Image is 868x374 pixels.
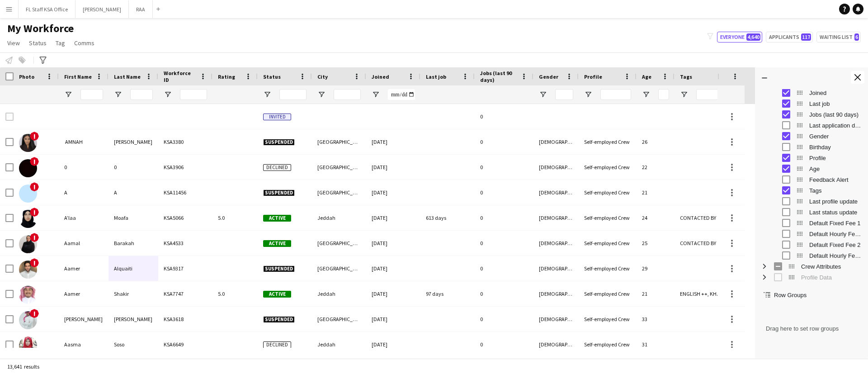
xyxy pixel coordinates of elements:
[755,250,868,261] div: Default Hourly Fee 2 Column
[533,307,579,331] div: [DEMOGRAPHIC_DATA]
[158,281,212,306] div: KSA7747
[755,299,868,358] div: Row Groups
[75,0,129,18] button: [PERSON_NAME]
[263,189,295,196] span: Suspended
[130,89,153,100] input: Last Name Filter Input
[312,307,366,331] div: [GEOGRAPHIC_DATA]
[755,131,868,142] div: Gender Column
[642,90,650,99] button: Open Filter Menu
[755,185,868,196] div: Tags Column
[760,304,863,353] span: Drag here to set row groups
[218,73,235,80] span: Rating
[52,37,69,49] a: Tag
[180,89,207,100] input: Workforce ID Filter Input
[637,180,675,205] div: 21
[30,208,39,217] span: !
[334,89,361,100] input: City Filter Input
[59,256,108,281] div: Aamer
[59,332,108,357] div: Aasma
[19,185,37,203] img: A A
[366,231,420,256] div: [DATE]
[80,89,103,100] input: First Name Filter Input
[579,307,637,331] div: Self-employed Crew
[263,341,291,348] span: Declined
[809,122,863,129] span: Last application date
[475,307,533,331] div: 0
[19,159,37,177] img: 0 0
[475,281,533,306] div: 0
[755,272,868,283] div: Profile Data Column Group
[312,180,366,205] div: [GEOGRAPHIC_DATA]
[755,228,868,239] div: Default Hourly Fee 1 Column
[533,205,579,230] div: [DEMOGRAPHIC_DATA]
[5,113,14,121] input: Row Selection is disabled for this row (unchecked)
[755,109,868,120] div: Jobs (last 90 days) Column
[29,39,47,47] span: Status
[19,134,37,152] img: ‏ AMNAH IDRIS
[108,180,158,205] div: A
[475,180,533,205] div: 0
[774,292,807,298] span: Row Groups
[263,215,291,222] span: Active
[263,139,295,146] span: Suspended
[533,155,579,180] div: [DEMOGRAPHIC_DATA]
[30,309,39,318] span: !
[854,33,859,41] span: 6
[600,89,631,100] input: Profile Filter Input
[164,70,196,83] span: Workforce ID
[19,286,37,304] img: Aamer Shakir
[766,32,813,43] button: Applicants117
[108,281,158,306] div: Shakir
[312,231,366,256] div: [GEOGRAPHIC_DATA]
[755,239,868,250] div: Default Fixed Fee 2 Column
[555,89,573,100] input: Gender Filter Input
[480,70,517,83] span: Jobs (last 90 days)
[809,133,863,140] span: Gender
[372,73,389,80] span: Joined
[755,142,868,152] div: Birthday Column
[19,311,37,329] img: Aamir Abbas
[809,111,863,118] span: Jobs (last 90 days)
[19,260,37,279] img: Aamer Alquaiti
[108,129,158,154] div: [PERSON_NAME]
[59,129,108,154] div: ‏ AMNAH
[59,307,108,331] div: [PERSON_NAME]
[158,231,212,256] div: KSA4533
[579,332,637,357] div: Self-employed Crew
[755,152,868,163] div: Profile Column
[579,205,637,230] div: Self-employed Crew
[64,73,92,80] span: First Name
[263,114,291,120] span: Invited
[71,37,98,49] a: Comms
[755,174,868,185] div: Feedback Alert Column
[74,39,94,47] span: Comms
[746,33,760,41] span: 4,640
[114,73,141,80] span: Last Name
[30,233,39,242] span: !
[584,90,592,99] button: Open Filter Menu
[637,129,675,154] div: 26
[717,32,762,43] button: Everyone4,640
[59,231,108,256] div: Aamal
[533,256,579,281] div: [DEMOGRAPHIC_DATA]
[658,89,669,100] input: Age Filter Input
[108,231,158,256] div: Barakah
[539,90,547,99] button: Open Filter Menu
[30,182,39,191] span: !
[637,281,675,306] div: 21
[475,155,533,180] div: 0
[158,332,212,357] div: KSA6649
[696,89,723,100] input: Tags Filter Input
[108,332,158,357] div: Soso
[475,129,533,154] div: 0
[59,155,108,180] div: 0
[533,281,579,306] div: [DEMOGRAPHIC_DATA]
[675,281,729,306] div: ENGLISH ++, KHALEEJI PROFILE, SAUDI NATIONAL, TOP HOST/HOSTESS, TOP PROMOTER, TOP [PERSON_NAME]
[366,205,420,230] div: [DATE]
[675,231,729,256] div: CONTACTED BY WASSIM, ENGLISH ++, [PERSON_NAME] PROFILE, TOP HOST/HOSTESS, TOP PROMOTER, TOP [PERS...
[164,90,172,99] button: Open Filter Menu
[4,37,24,49] a: View
[108,256,158,281] div: Alquaiti
[64,90,72,99] button: Open Filter Menu
[7,39,20,47] span: View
